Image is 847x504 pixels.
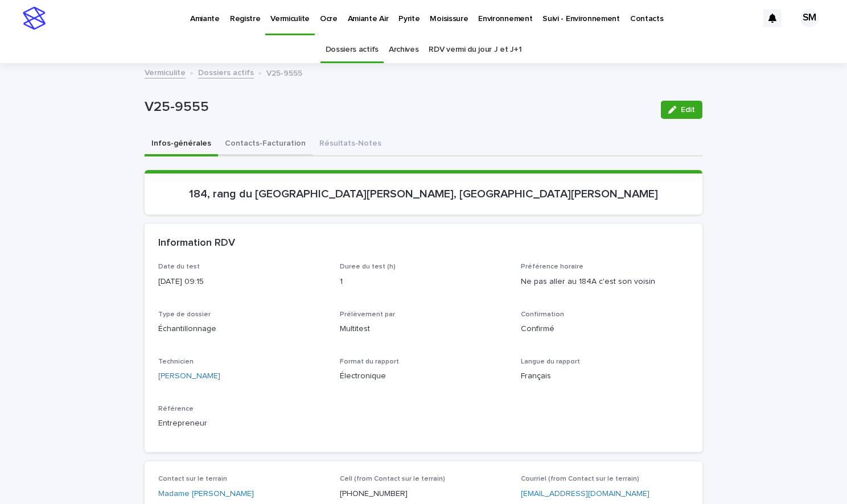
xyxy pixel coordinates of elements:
button: Contacts-Facturation [218,133,313,156]
span: Langue du rapport [521,358,580,365]
h2: Information RDV [158,237,235,250]
p: 1 [340,276,508,288]
a: Vermiculite [145,65,186,79]
span: Prélèvement par [340,311,395,318]
button: Edit [661,101,702,119]
img: stacker-logo-s-only.png [23,7,46,30]
p: V25-9555 [145,99,652,115]
span: Technicien [158,358,194,365]
span: Préférence horaire [521,263,583,270]
span: Cell (from Contact sur le terrain) [340,476,445,482]
p: 184, rang du [GEOGRAPHIC_DATA][PERSON_NAME], [GEOGRAPHIC_DATA][PERSON_NAME] [158,187,689,201]
p: V25-9555 [266,66,302,79]
p: Ne pas aller au 184A c'est son voisin [521,276,689,288]
p: Multitest [340,323,508,335]
p: Confirmé [521,323,689,335]
span: Edit [681,106,695,114]
span: Date du test [158,263,200,270]
a: Madame [PERSON_NAME] [158,488,254,500]
span: Contact sur le terrain [158,476,227,482]
p: Français [521,370,689,382]
p: [DATE] 09:15 [158,276,326,288]
button: Infos-générales [145,133,218,156]
p: Entrepreneur [158,418,326,429]
span: Référence [158,406,194,412]
a: Archives [389,36,419,63]
a: [EMAIL_ADDRESS][DOMAIN_NAME] [521,490,649,498]
span: Courriel (from Contact sur le terrain) [521,476,639,482]
span: Format du rapport [340,358,399,365]
span: Duree du test (h) [340,263,396,270]
p: Électronique [340,370,508,382]
div: SM [800,9,819,27]
span: Confirmation [521,311,564,318]
a: RDV vermi du jour J et J+1 [429,36,521,63]
button: Résultats-Notes [313,133,388,156]
a: Dossiers actifs [326,36,379,63]
p: [PHONE_NUMBER] [340,488,508,500]
span: Type de dossier [158,311,211,318]
a: Dossiers actifs [198,65,254,79]
a: [PERSON_NAME] [158,370,220,382]
p: Échantillonnage [158,323,326,335]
